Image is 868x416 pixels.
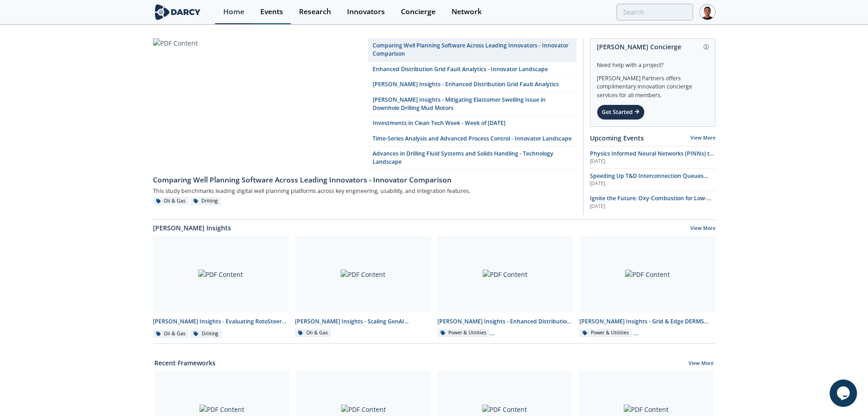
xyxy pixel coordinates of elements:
[590,203,715,210] div: [DATE]
[295,317,431,326] div: [PERSON_NAME] Insights - Scaling GenAI Benchmark
[153,223,231,233] a: [PERSON_NAME] Insights
[153,170,577,186] a: Comparing Well Planning Software Across Leading Innovators - Innovator Comparison
[153,4,203,20] img: logo-wide.svg
[190,197,221,205] div: Drilling
[597,39,709,55] div: [PERSON_NAME] Concierge
[153,186,577,197] div: This study benchmarks leading digital well planning platforms across key engineering, usability, ...
[579,329,632,337] div: Power & Utilities
[597,104,645,120] div: Get Started
[579,317,715,326] div: [PERSON_NAME] Insights - Grid & Edge DERMS Integration
[368,77,577,92] a: [PERSON_NAME] Insights - Enhanced Distribution Grid Fault Analytics
[368,93,577,116] a: [PERSON_NAME] Insights - Mitigating Elastomer Swelling Issue in Downhole Drilling Mud Motors
[153,330,189,338] div: Oil & Gas
[190,330,221,338] div: Drilling
[590,150,714,166] span: Physics Informed Neural Networks (PINNs) to Accelerate Subsurface Scenario Analysis
[292,236,434,338] a: PDF Content [PERSON_NAME] Insights - Scaling GenAI Benchmark Oil & Gas
[299,8,331,16] div: Research
[690,225,715,233] a: View More
[153,317,289,326] div: [PERSON_NAME] Insights - Evaluating RotoSteer Tool Performance for Long Lateral Applications
[590,194,715,210] a: Ignite the Future: Oxy-Combustion for Low-Carbon Power [DATE]
[153,175,577,186] div: Comparing Well Planning Software Across Leading Innovators - Innovator Comparison
[597,55,709,69] div: Need help with a project?
[830,380,859,407] iframe: chat widget
[153,197,189,205] div: Oil & Gas
[368,62,577,77] a: Enhanced Distribution Grid Fault Analytics - Innovator Landscape
[347,8,385,16] div: Innovators
[434,236,577,338] a: PDF Content [PERSON_NAME] Insights - Enhanced Distribution Grid Fault Analytics Power & Utilities
[689,360,714,368] a: View More
[597,69,709,99] div: [PERSON_NAME] Partners offers complimentary innovation concierge services for all members.
[437,329,490,337] div: Power & Utilities
[590,158,715,165] div: [DATE]
[368,116,577,131] a: Investments in Clean Tech Week - Week of [DATE]
[260,8,283,16] div: Events
[616,4,693,21] input: Advanced Search
[295,329,331,337] div: Oil & Gas
[704,44,709,49] img: information.svg
[368,146,577,170] a: Advances in Drilling Fluid Systems and Solids Handling - Technology Landscape
[590,172,708,188] span: Speeding Up T&D Interconnection Queues with Enhanced Software Solutions
[590,133,644,143] a: Upcoming Events
[590,150,715,165] a: Physics Informed Neural Networks (PINNs) to Accelerate Subsurface Scenario Analysis [DATE]
[590,194,711,210] span: Ignite the Future: Oxy-Combustion for Low-Carbon Power
[590,172,715,187] a: Speeding Up T&D Interconnection Queues with Enhanced Software Solutions [DATE]
[223,8,244,16] div: Home
[590,180,715,187] div: [DATE]
[576,236,719,338] a: PDF Content [PERSON_NAME] Insights - Grid & Edge DERMS Integration Power & Utilities
[700,4,715,20] img: Profile
[452,8,482,16] div: Network
[690,135,715,141] a: View More
[437,317,573,326] div: [PERSON_NAME] Insights - Enhanced Distribution Grid Fault Analytics
[368,38,577,62] a: Comparing Well Planning Software Across Leading Innovators - Innovator Comparison
[150,236,292,338] a: PDF Content [PERSON_NAME] Insights - Evaluating RotoSteer Tool Performance for Long Lateral Appli...
[154,358,216,368] a: Recent Frameworks
[401,8,436,16] div: Concierge
[368,131,577,146] a: Time-Series Analysis and Advanced Process Control - Innovator Landscape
